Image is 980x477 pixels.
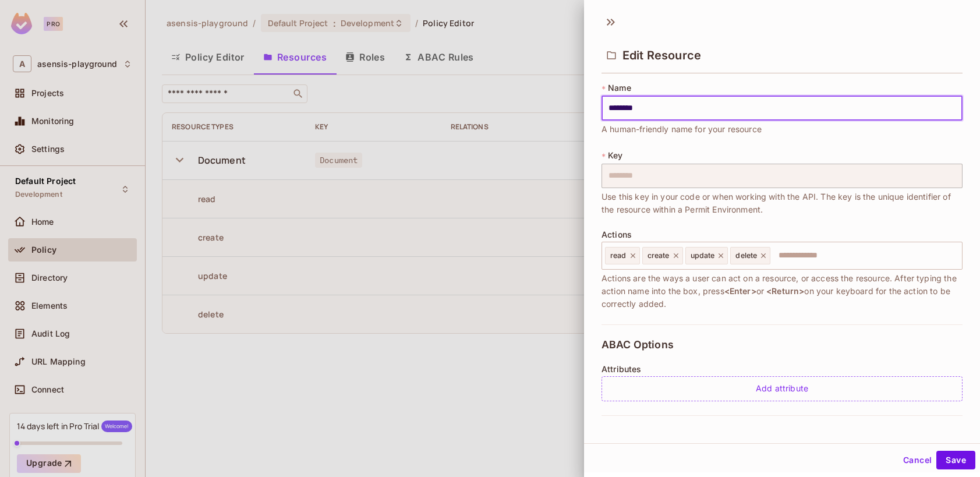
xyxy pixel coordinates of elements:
span: <Enter> [724,286,756,296]
button: Save [936,451,975,469]
div: Add attribute [602,376,963,401]
span: create [648,251,670,260]
div: read [605,247,640,264]
span: Edit Resource [622,48,701,62]
span: Key [608,151,622,160]
div: delete [730,247,770,264]
span: ABAC Options [602,339,674,351]
span: read [610,251,627,260]
span: Use this key in your code or when working with the API. The key is the unique identifier of the r... [602,190,963,216]
div: update [685,247,728,264]
div: create [642,247,683,264]
span: delete [735,251,757,260]
button: Cancel [898,451,936,469]
span: Name [608,83,631,93]
span: <Return> [766,286,804,296]
span: update [691,251,715,260]
span: A human-friendly name for your resource [602,123,762,136]
span: Actions are the ways a user can act on a resource, or access the resource. After typing the actio... [602,272,963,310]
span: Actions [602,230,632,239]
span: Attributes [602,365,642,374]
